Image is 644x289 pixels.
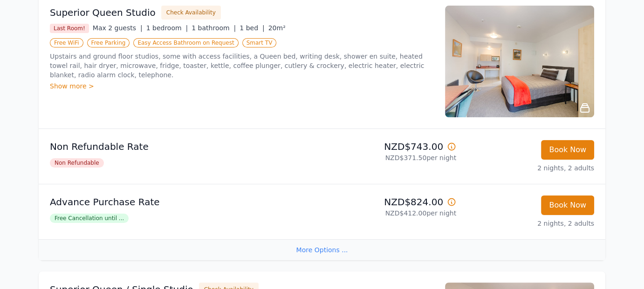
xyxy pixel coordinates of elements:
[192,24,236,32] span: 1 bathroom |
[50,195,318,208] p: Advance Purchase Rate
[242,38,277,47] span: Smart TV
[464,163,594,173] p: 2 nights, 2 adults
[50,24,89,33] span: Last Room!
[464,219,594,228] p: 2 nights, 2 adults
[326,140,456,153] p: NZD$743.00
[326,195,456,208] p: NZD$824.00
[50,81,434,91] div: Show more >
[87,38,130,47] span: Free Parking
[133,38,238,47] span: Easy Access Bathroom on Request
[146,24,188,32] span: 1 bedroom |
[161,6,221,20] button: Check Availability
[541,195,594,215] button: Book Now
[50,38,83,47] span: Free WiFi
[50,214,129,223] span: Free Cancellation until ...
[50,6,156,19] h3: Superior Queen Studio
[268,24,286,32] span: 20m²
[50,140,318,153] p: Non Refundable Rate
[326,153,456,162] p: NZD$371.50 per night
[39,239,605,260] div: More Options ...
[50,158,104,168] span: Non Refundable
[93,24,143,32] span: Max 2 guests |
[326,208,456,218] p: NZD$412.00 per night
[50,52,434,80] p: Upstairs and ground floor studios, some with access facilities, a Queen bed, writing desk, shower...
[240,24,264,32] span: 1 bed |
[541,140,594,160] button: Book Now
